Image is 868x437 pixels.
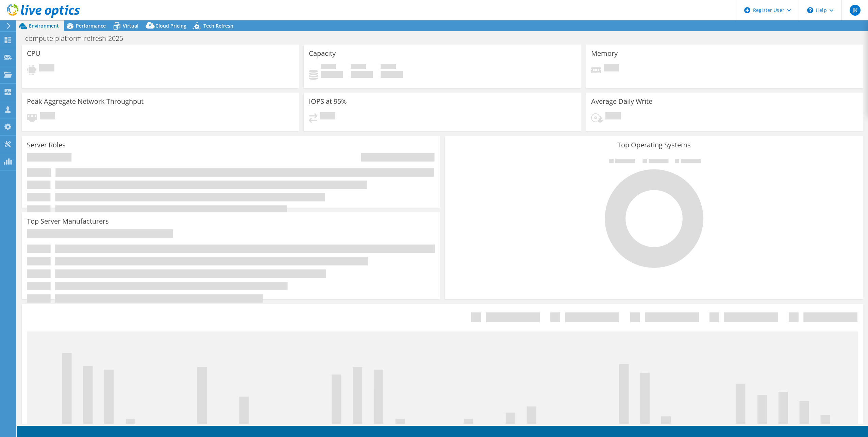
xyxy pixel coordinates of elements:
[27,141,66,149] h3: Server Roles
[76,22,106,29] span: Performance
[123,22,138,29] span: Virtual
[321,64,336,71] span: Used
[309,98,347,105] h3: IOPS at 95%
[321,71,343,78] h4: 0 GiB
[807,7,813,13] svg: \n
[351,71,373,78] h4: 0 GiB
[605,112,621,121] span: Pending
[39,64,54,73] span: Pending
[22,35,134,42] h1: compute-platform-refresh-2025
[320,112,335,121] span: Pending
[27,98,144,105] h3: Peak Aggregate Network Throughput
[850,5,861,16] span: JK
[309,50,336,57] h3: Capacity
[381,64,396,71] span: Total
[155,22,186,29] span: Cloud Pricing
[27,217,109,225] h3: Top Server Manufacturers
[27,50,40,57] h3: CPU
[203,22,233,29] span: Tech Refresh
[591,98,652,105] h3: Average Daily Write
[351,64,366,71] span: Free
[604,64,619,73] span: Pending
[381,71,403,78] h4: 0 GiB
[40,112,55,121] span: Pending
[591,50,618,57] h3: Memory
[450,141,858,149] h3: Top Operating Systems
[29,22,59,29] span: Environment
